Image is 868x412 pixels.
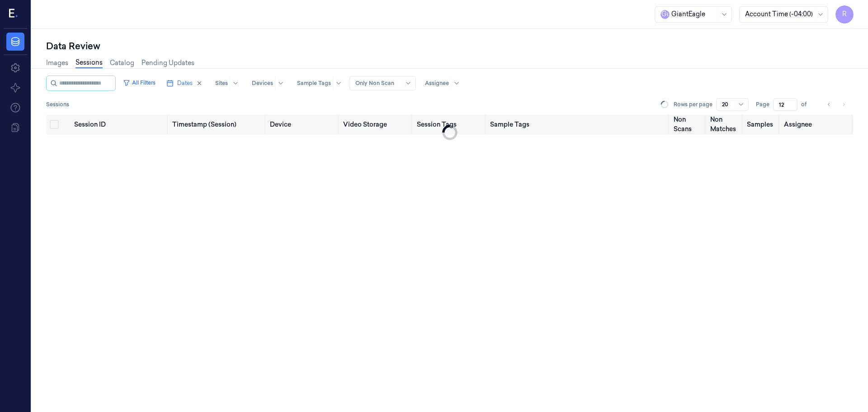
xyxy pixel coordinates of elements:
a: Pending Updates [142,58,194,68]
th: Samples [743,114,780,134]
th: Non Matches [707,114,743,134]
span: of [801,100,816,109]
th: Timestamp (Session) [169,114,266,134]
button: Dates [163,76,206,90]
button: Go to previous page [823,98,835,111]
a: Sessions [75,58,103,68]
span: G i [660,10,670,19]
button: Select all [50,120,59,129]
nav: pagination [823,98,850,111]
th: Sample Tags [486,114,670,134]
p: Rows per page [674,100,712,109]
th: Session ID [71,114,168,134]
span: Dates [177,79,193,87]
a: Images [46,58,68,68]
th: Device [266,114,340,134]
span: Page [756,100,769,109]
div: Data Review [46,40,854,52]
a: Catalog [110,58,134,68]
button: R [835,5,854,24]
th: Non Scans [670,114,707,134]
th: Video Storage [340,114,413,134]
th: Assignee [780,114,854,134]
button: All Filters [119,76,159,90]
span: Sessions [46,100,69,109]
th: Session Tags [413,114,486,134]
